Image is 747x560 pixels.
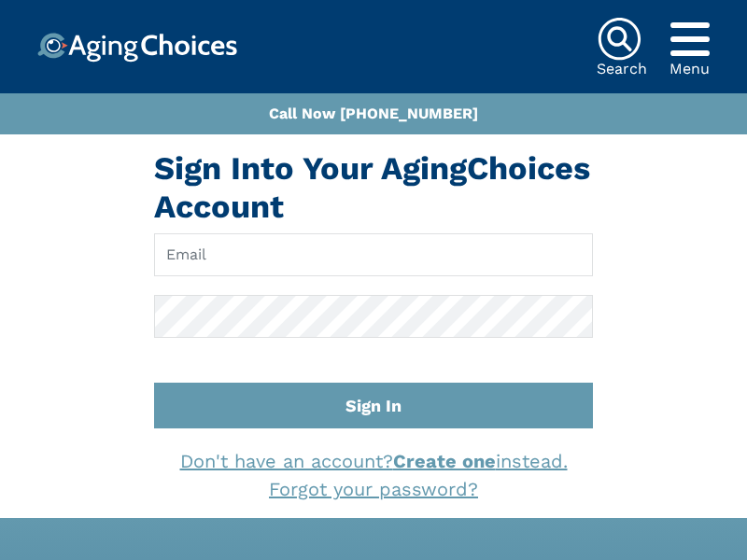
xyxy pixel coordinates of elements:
input: Email [154,233,593,276]
div: Search [597,62,647,77]
div: Menu [669,62,710,77]
h1: Sign Into Your AgingChoices Account [154,149,593,226]
img: search-icon.svg [597,17,641,62]
a: Forgot your password? [269,478,478,500]
img: Choice! [37,33,237,63]
strong: Create one [393,450,496,472]
a: Don't have an account?Create oneinstead. [180,450,568,472]
input: Password [154,295,593,338]
a: Call Now [PHONE_NUMBER] [269,105,478,122]
div: Popover trigger [669,17,710,62]
button: Sign In [154,383,593,428]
